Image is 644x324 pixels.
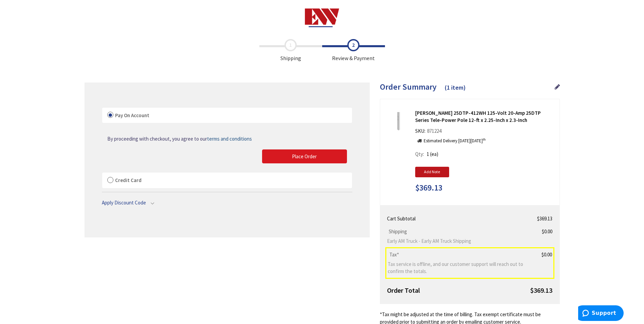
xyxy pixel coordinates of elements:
sup: th [483,137,486,142]
strong: Order Total [387,286,420,294]
img: Legrand 25DTP-412WH 125-Volt 20-Amp 25DTP Series Tele-Power Pole 12-ft x 2.25-Inch x 2.3-Inch [388,112,409,133]
span: Place Order [292,153,317,160]
strong: [PERSON_NAME] 25DTP-412WH 125-Volt 20-Amp 25DTP Series Tele-Power Pole 12-ft x 2.25-Inch x 2.3-Inch [415,109,554,124]
span: Tax service is offline, and our customer support will reach out to confirm the totals. [388,260,525,275]
span: Order Summary [380,82,437,92]
span: Review & Payment [322,39,385,62]
p: Estimated Delivery [DATE][DATE] [424,138,486,144]
th: Cart Subtotal [386,212,528,225]
span: Apply Discount Code [102,199,146,206]
span: $369.13 [537,215,552,222]
span: Pay On Account [115,112,149,119]
span: $0.00 [541,251,552,258]
span: Shipping [387,228,409,235]
a: By proceeding with checkout, you agree to ourterms and conditions [107,135,252,142]
iframe: Opens a widget where you can find more information [578,305,624,322]
div: SKU: [415,127,443,137]
span: By proceeding with checkout, you agree to our [107,136,252,142]
span: 1 [427,151,429,157]
span: 871224 [425,128,443,134]
span: $369.13 [530,286,552,294]
span: Credit Card [115,177,142,183]
span: $369.13 [415,183,442,192]
span: (1 item) [445,84,466,91]
span: Shipping [259,39,322,62]
span: Qty [415,151,423,157]
span: terms and conditions [207,136,252,142]
span: $0.00 [542,228,552,235]
span: (ea) [430,151,438,157]
span: Early AM Truck - Early AM Truck Shipping [387,237,525,245]
img: Electrical Wholesalers, Inc. [305,8,339,27]
button: Place Order [262,149,347,164]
